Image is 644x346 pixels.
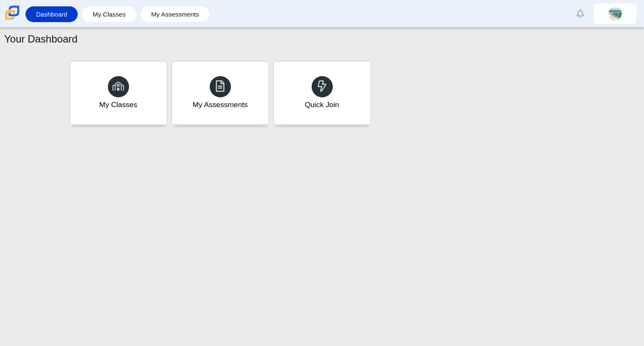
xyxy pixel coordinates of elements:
a: My Assessments [145,6,205,22]
img: Carmen School of Science & Technology [3,4,21,22]
img: salome.diazherrera.oFkqad [608,7,622,20]
a: My Assessments [172,61,269,125]
div: Quick Join [305,99,339,110]
h1: Your Dashboard [4,32,78,46]
a: Alerts [571,4,590,23]
a: Dashboard [30,6,73,22]
div: My Classes [99,99,138,110]
a: My Classes [70,61,167,125]
div: My Assessments [193,99,248,110]
a: salome.diazherrera.oFkqad [594,3,636,24]
a: Quick Join [273,61,371,125]
a: Carmen School of Science & Technology [3,16,21,23]
a: My Classes [86,6,132,22]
